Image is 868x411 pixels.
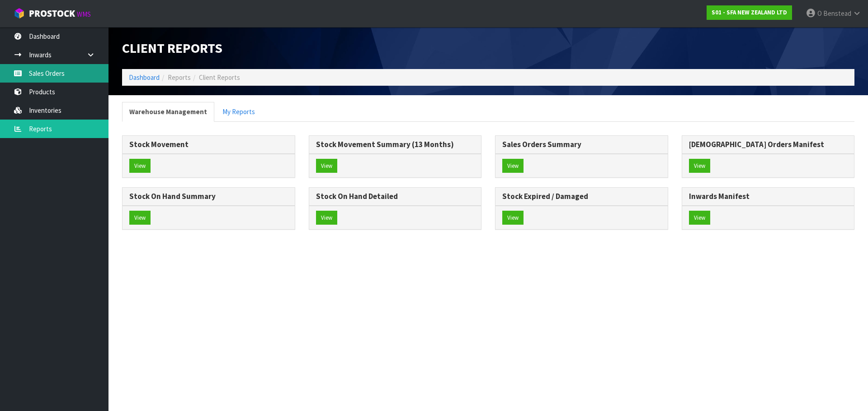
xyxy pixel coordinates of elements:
[502,140,661,149] h3: Sales Orders Summary
[712,9,787,16] strong: S01 - SFA NEW ZEALAND LTD
[316,159,337,173] button: View
[168,73,191,82] span: Reports
[129,140,288,149] h3: Stock Movement
[823,9,851,18] span: Benstead
[77,10,91,18] small: WMS
[689,140,848,149] h3: [DEMOGRAPHIC_DATA] Orders Manifest
[199,73,240,82] span: Client Reports
[316,140,475,149] h3: Stock Movement Summary (13 Months)
[129,192,288,201] h3: Stock On Hand Summary
[502,159,524,173] button: View
[122,102,214,121] a: Warehouse Management
[29,8,75,19] span: ProStock
[689,211,710,225] button: View
[129,73,160,82] a: Dashboard
[502,192,661,201] h3: Stock Expired / Damaged
[215,102,262,121] a: My Reports
[316,192,475,201] h3: Stock On Hand Detailed
[689,159,710,173] button: View
[122,39,222,56] span: Client Reports
[502,211,524,225] button: View
[817,9,822,18] span: O
[129,159,151,173] button: View
[689,192,848,201] h3: Inwards Manifest
[129,211,151,225] button: View
[316,211,337,225] button: View
[14,8,25,19] img: cube-alt.png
